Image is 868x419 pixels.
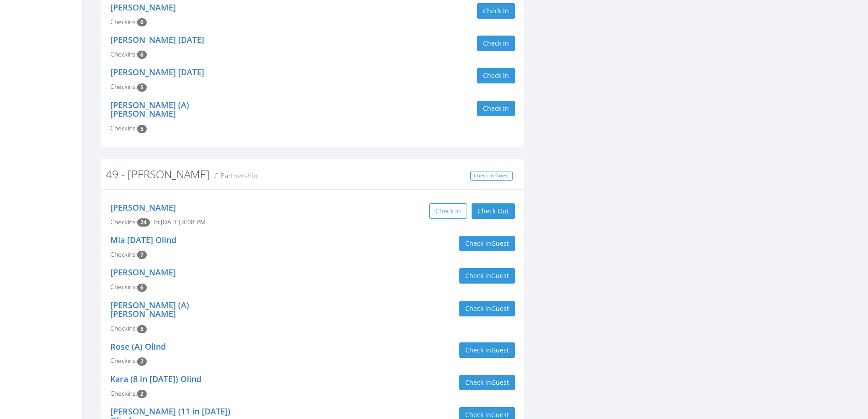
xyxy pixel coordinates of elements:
[110,67,204,78] a: [PERSON_NAME] [DATE]
[110,124,137,132] span: Checkins:
[110,300,189,320] a: [PERSON_NAME] (A) [PERSON_NAME]
[110,34,204,45] a: [PERSON_NAME] [DATE]
[429,203,467,219] button: Check in
[137,125,147,133] span: Checkin count
[459,342,515,358] button: Check inGuest
[137,251,147,259] span: Checkin count
[110,18,137,26] span: Checkins:
[459,375,515,390] button: Check inGuest
[110,267,176,278] a: [PERSON_NAME]
[491,346,509,354] span: Guest
[477,36,515,51] button: Check in
[459,301,515,316] button: Check inGuest
[491,304,509,313] span: Guest
[470,171,513,181] a: Check In Guest
[154,218,205,226] span: In: [DATE] 4:08 PM
[110,202,176,213] a: [PERSON_NAME]
[110,83,137,91] span: Checkins:
[110,324,137,332] span: Checkins:
[459,268,515,284] button: Check inGuest
[110,389,137,398] span: Checkins:
[110,234,176,245] a: Mia [DATE] Olind
[137,51,147,59] span: Checkin count
[137,83,147,92] span: Checkin count
[137,325,147,333] span: Checkin count
[110,373,201,384] a: Kara (8 in [DATE]) Olind
[477,68,515,83] button: Check in
[210,171,257,181] small: C Partnership
[110,283,137,291] span: Checkins:
[137,18,147,26] span: Checkin count
[110,250,137,259] span: Checkins:
[472,203,515,219] button: Check Out
[491,239,509,248] span: Guest
[477,101,515,116] button: Check in
[137,284,147,292] span: Checkin count
[459,236,515,251] button: Check inGuest
[137,357,147,366] span: Checkin count
[137,218,150,227] span: Checkin count
[110,357,137,365] span: Checkins:
[477,3,515,19] button: Check in
[110,2,176,13] a: [PERSON_NAME]
[491,378,509,387] span: Guest
[110,50,137,58] span: Checkins:
[491,271,509,280] span: Guest
[110,99,189,119] a: [PERSON_NAME] (A) [PERSON_NAME]
[137,390,147,398] span: Checkin count
[110,341,166,352] a: Rose (A) Olind
[106,166,210,181] a: 49 - [PERSON_NAME]
[491,410,509,419] span: Guest
[110,218,137,226] span: Checkins:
